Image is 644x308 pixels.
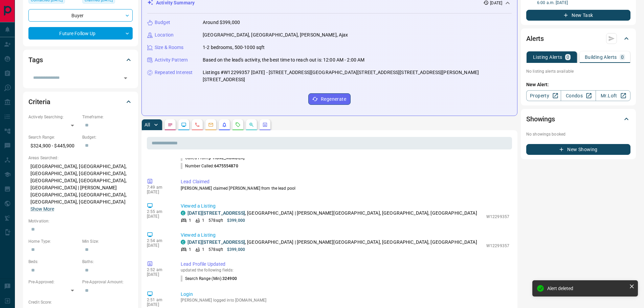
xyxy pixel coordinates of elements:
[147,209,171,214] p: 2:55 am
[621,55,624,60] p: 0
[526,114,555,124] h2: Showings
[526,144,630,155] button: New Showing
[28,279,79,285] p: Pre-Approved:
[195,122,200,127] svg: Calls
[533,55,562,60] p: Listing Alerts
[526,30,630,47] div: Alerts
[28,54,43,65] h2: Tags
[526,33,544,44] h2: Alerts
[203,56,364,64] p: Based on the lead's activity, the best time to reach out is: 12:00 AM - 2:00 AM
[203,69,512,83] p: Listings #W12299357 [DATE] - [STREET_ADDRESS][GEOGRAPHIC_DATA][STREET_ADDRESS][STREET_ADDRESS][PE...
[28,27,133,40] div: Future Follow Up
[203,19,240,26] p: Around $399,000
[181,276,237,282] p: Search Range (Min) :
[147,272,171,277] p: [DATE]
[208,122,214,127] svg: Emails
[262,122,268,127] svg: Agent Actions
[155,69,193,76] p: Repeated Interest
[526,10,630,21] button: New Task
[202,246,204,253] p: 1
[28,94,133,110] div: Criteria
[147,298,171,302] p: 2:51 am
[235,122,241,127] svg: Requests
[187,210,245,216] a: [DATE][STREET_ADDRESS]
[547,286,626,291] div: Alert deleted
[28,299,133,305] p: Credit Score:
[28,259,79,265] p: Beds:
[155,44,184,51] p: Size & Rooms
[147,243,171,248] p: [DATE]
[28,134,79,140] p: Search Range:
[147,267,171,272] p: 2:52 am
[526,131,630,137] p: No showings booked
[214,164,238,168] span: 6475554870
[308,93,351,105] button: Regenerate
[526,68,630,74] p: No listing alerts available
[227,217,245,223] p: $399,000
[82,238,133,244] p: Min Size:
[28,9,133,22] div: Buyer
[202,217,204,223] p: 1
[145,122,150,127] p: All
[121,73,130,83] button: Open
[567,55,569,60] p: 0
[181,211,185,215] div: condos.ca
[155,19,170,26] p: Budget
[222,276,237,281] span: 324900
[181,178,509,185] p: Lead Claimed
[486,243,509,249] p: W12299357
[155,56,188,64] p: Activity Pattern
[181,122,186,127] svg: Lead Browsing Activity
[28,114,79,120] p: Actively Searching:
[181,291,509,298] p: Login
[181,261,509,268] p: Lead Profile Updated
[181,268,509,273] p: updated the following fields:
[28,238,79,244] p: Home Type:
[526,81,630,88] p: New Alert:
[227,246,245,253] p: $399,000
[187,210,477,217] p: , [GEOGRAPHIC_DATA] | [PERSON_NAME][GEOGRAPHIC_DATA], [GEOGRAPHIC_DATA], [GEOGRAPHIC_DATA]
[82,279,133,285] p: Pre-Approval Amount:
[486,214,509,220] p: W12299357
[147,185,171,190] p: 7:49 am
[189,217,191,223] p: 1
[181,240,185,244] div: condos.ca
[526,90,561,101] a: Property
[28,140,79,151] p: $324,900 - $445,900
[208,217,223,223] p: 578 sqft
[147,190,171,194] p: [DATE]
[181,203,509,210] p: Viewed a Listing
[82,134,133,140] p: Budget:
[181,232,509,239] p: Viewed a Listing
[203,44,265,51] p: 1-2 bedrooms, 500-1000 sqft
[596,90,630,101] a: Mr.Loft
[30,206,54,213] button: Show More
[155,31,174,39] p: Location
[147,214,171,219] p: [DATE]
[222,122,227,127] svg: Listing Alerts
[249,122,254,127] svg: Opportunities
[168,122,173,127] svg: Notes
[203,31,348,39] p: [GEOGRAPHIC_DATA], [GEOGRAPHIC_DATA], [PERSON_NAME], Ajax
[561,90,596,101] a: Condos
[28,155,133,161] p: Areas Searched:
[187,239,245,245] a: [DATE][STREET_ADDRESS]
[187,239,477,246] p: , [GEOGRAPHIC_DATA] | [PERSON_NAME][GEOGRAPHIC_DATA], [GEOGRAPHIC_DATA], [GEOGRAPHIC_DATA]
[189,246,191,253] p: 1
[28,218,133,224] p: Motivation:
[181,185,509,191] p: [PERSON_NAME] claimed [PERSON_NAME] from the lead pool
[208,246,223,253] p: 578 sqft
[181,163,238,169] p: Number Called:
[181,298,509,303] p: [PERSON_NAME] logged into [DOMAIN_NAME]
[82,259,133,265] p: Baths:
[526,111,630,127] div: Showings
[28,96,50,107] h2: Criteria
[147,238,171,243] p: 2:54 am
[585,55,617,60] p: Building Alerts
[28,161,133,215] p: [GEOGRAPHIC_DATA], [GEOGRAPHIC_DATA], [GEOGRAPHIC_DATA], [GEOGRAPHIC_DATA], [GEOGRAPHIC_DATA], [G...
[147,302,171,307] p: [DATE]
[82,114,133,120] p: Timeframe:
[28,52,133,68] div: Tags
